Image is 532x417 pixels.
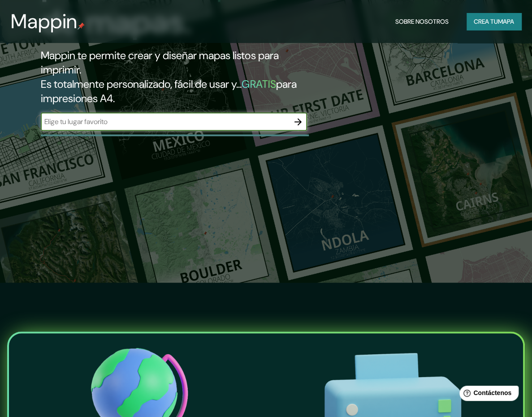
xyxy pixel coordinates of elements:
[242,77,276,91] font: GRATIS
[395,17,449,26] font: Sobre nosotros
[498,17,514,26] font: mapa
[78,22,85,30] img: pin de mapeo
[452,382,522,407] iframe: Lanzador de widgets de ayuda
[474,17,498,26] font: Crea tu
[41,116,289,127] input: Elige tu lugar favorito
[41,77,296,105] font: para impresiones A4.
[467,13,521,30] button: Crea tumapa
[41,77,242,91] font: Es totalmente personalizado, fácil de usar y...
[392,13,452,30] button: Sobre nosotros
[41,48,278,77] font: Mappin te permite crear y diseñar mapas listos para imprimir.
[11,9,78,34] font: Mappin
